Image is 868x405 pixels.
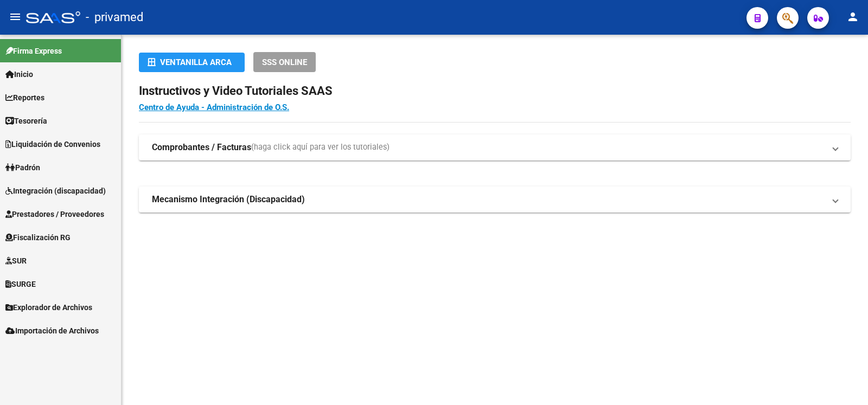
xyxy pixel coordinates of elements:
iframe: Intercom live chat [831,368,857,394]
strong: Mecanismo Integración (Discapacidad) [152,194,305,205]
span: SURGE [5,278,36,290]
span: Tesorería [5,115,47,127]
a: Centro de Ayuda - Administración de O.S. [139,102,289,112]
span: SUR [5,255,27,267]
span: Importación de Archivos [5,325,99,337]
strong: Comprobantes / Facturas [152,142,251,153]
span: Fiscalización RG [5,232,71,243]
span: Integración (discapacidad) [5,185,106,197]
span: SSS ONLINE [262,57,307,67]
mat-icon: person [846,10,859,23]
mat-icon: menu [9,10,22,23]
span: Liquidación de Convenios [5,138,100,150]
span: Reportes [5,92,44,104]
span: Padrón [5,162,40,173]
h2: Instructivos y Video Tutoriales SAAS [139,81,851,101]
span: - privamed [86,5,143,29]
mat-expansion-panel-header: Mecanismo Integración (Discapacidad) [139,187,851,213]
div: Ventanilla ARCA [148,53,236,72]
span: Explorador de Archivos [5,301,92,313]
span: (haga click aquí para ver los tutoriales) [251,142,390,153]
span: Firma Express [5,45,62,57]
span: Prestadores / Proveedores [5,208,104,220]
mat-expansion-panel-header: Comprobantes / Facturas(haga click aquí para ver los tutoriales) [139,134,851,160]
button: Ventanilla ARCA [139,53,245,72]
span: Inicio [5,68,33,80]
button: SSS ONLINE [253,52,316,72]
